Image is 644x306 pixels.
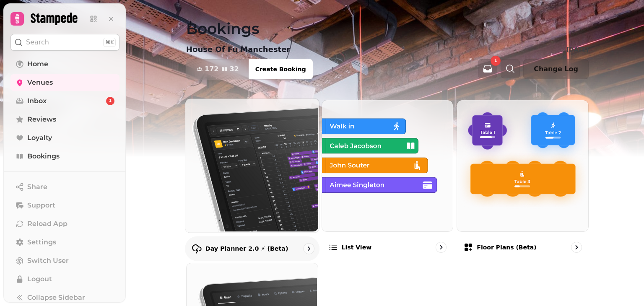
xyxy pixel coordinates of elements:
[10,289,119,306] button: Collapse Sidebar
[10,215,119,232] button: Reload App
[10,74,119,91] a: Venues
[457,100,589,259] a: Floor Plans (beta)Floor Plans (beta)
[27,256,69,266] span: Switch User
[534,66,578,73] span: Change Log
[249,59,313,79] button: Create Booking
[10,34,119,51] button: Search⌘K
[523,59,589,79] button: Change Log
[109,98,112,104] span: 1
[322,100,454,259] a: List viewList view
[27,78,53,88] span: Venues
[205,66,218,73] span: 172
[494,59,497,63] span: 1
[184,98,318,231] img: Day Planner 2.0 ⚡ (Beta)
[27,293,85,303] span: Collapse Sidebar
[27,182,47,192] span: Share
[437,243,445,252] svg: go to
[10,271,119,288] button: Logout
[27,151,60,161] span: Bookings
[26,37,49,47] p: Search
[566,45,589,54] p: [DATE]
[27,219,68,229] span: Reload App
[572,243,581,252] svg: go to
[27,96,47,106] span: Inbox
[10,234,119,251] a: Settings
[27,133,52,143] span: Loyalty
[477,243,536,252] p: Floor Plans (beta)
[304,244,313,253] svg: go to
[103,38,116,47] div: ⌘K
[342,243,371,252] p: List view
[27,114,56,124] span: Reviews
[10,93,119,109] a: Inbox1
[205,244,288,253] p: Day Planner 2.0 ⚡ (Beta)
[229,66,239,73] span: 32
[456,99,587,231] img: Floor Plans (beta)
[187,59,249,79] button: 17232
[10,56,119,73] a: Home
[27,59,48,69] span: Home
[185,98,319,261] a: Day Planner 2.0 ⚡ (Beta)Day Planner 2.0 ⚡ (Beta)
[10,130,119,146] a: Loyalty
[186,44,290,55] p: House Of Fu Manchester
[27,200,55,210] span: Support
[27,237,56,247] span: Settings
[27,274,52,284] span: Logout
[255,66,306,72] span: Create Booking
[10,252,119,269] button: Switch User
[10,111,119,128] a: Reviews
[10,179,119,195] button: Share
[10,197,119,214] button: Support
[321,99,452,231] img: List view
[10,148,119,165] a: Bookings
